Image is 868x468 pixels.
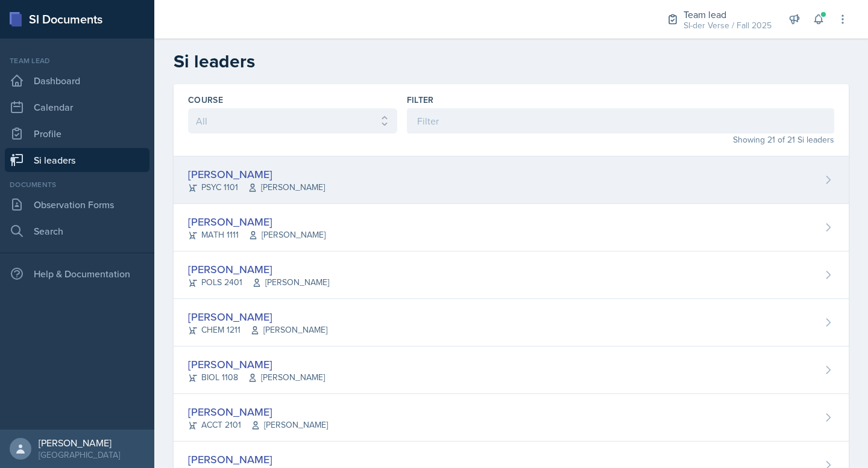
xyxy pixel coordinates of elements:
[188,404,328,420] div: [PERSON_NAME]
[174,51,849,72] h2: Si leaders
[407,134,834,146] div: Showing 21 of 21 Si leaders
[684,19,772,32] div: SI-der Verse / Fall 2025
[188,419,328,431] div: ACCT 2101
[5,262,149,286] div: Help & Documentation
[5,219,149,243] a: Search
[188,261,329,277] div: [PERSON_NAME]
[5,148,149,172] a: Si leaders
[188,181,325,194] div: PSYC 1101
[684,7,772,22] div: Team lead
[174,204,849,251] a: [PERSON_NAME] MATH 1111[PERSON_NAME]
[5,192,149,217] a: Observation Forms
[174,299,849,346] a: [PERSON_NAME] CHEM 1211[PERSON_NAME]
[248,371,325,384] span: [PERSON_NAME]
[250,324,327,336] span: [PERSON_NAME]
[174,394,849,442] a: [PERSON_NAME] ACCT 2101[PERSON_NAME]
[188,371,325,384] div: BIOL 1108
[188,356,325,372] div: [PERSON_NAME]
[188,94,223,106] label: Course
[248,229,325,241] span: [PERSON_NAME]
[188,309,327,325] div: [PERSON_NAME]
[174,251,849,299] a: [PERSON_NAME] POLS 2401[PERSON_NAME]
[188,166,325,182] div: [PERSON_NAME]
[174,156,849,204] a: [PERSON_NAME] PSYC 1101[PERSON_NAME]
[248,181,325,194] span: [PERSON_NAME]
[39,437,120,449] div: [PERSON_NAME]
[407,94,434,106] label: Filter
[5,122,149,146] a: Profile
[39,449,120,461] div: [GEOGRAPHIC_DATA]
[188,276,329,289] div: POLS 2401
[407,108,834,134] input: Filter
[5,179,149,190] div: Documents
[174,346,849,394] a: [PERSON_NAME] BIOL 1108[PERSON_NAME]
[252,276,329,289] span: [PERSON_NAME]
[5,69,149,93] a: Dashboard
[188,229,325,241] div: MATH 1111
[5,95,149,119] a: Calendar
[188,214,325,230] div: [PERSON_NAME]
[188,324,327,336] div: CHEM 1211
[251,419,328,431] span: [PERSON_NAME]
[5,55,149,66] div: Team lead
[188,451,329,467] div: [PERSON_NAME]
